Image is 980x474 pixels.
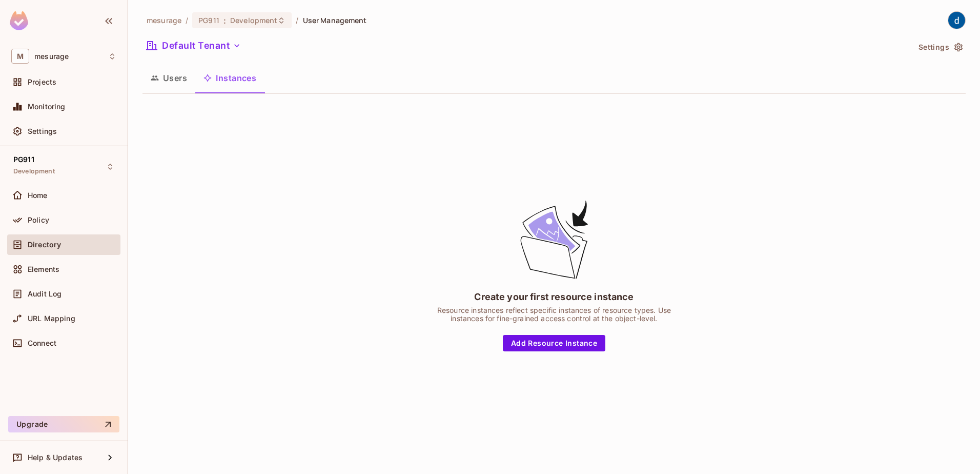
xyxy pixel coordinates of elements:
[948,12,965,29] img: dev 911gcl
[198,15,219,25] span: PG911
[223,16,227,25] span: :
[303,15,367,25] span: User Management
[28,339,56,347] span: Connect
[13,167,55,175] span: Development
[426,306,682,323] div: Resource instances reflect specific instances of resource types. Use instances for fine-grained a...
[147,15,181,25] span: the active workspace
[13,155,34,164] span: PG911
[28,265,59,273] span: Elements
[914,39,966,55] button: Settings
[34,52,69,61] span: Workspace: mesurage
[28,216,49,224] span: Policy
[28,290,62,298] span: Audit Log
[28,78,56,86] span: Projects
[296,15,298,25] li: /
[28,191,48,200] span: Home
[11,49,29,64] span: M
[142,37,245,54] button: Default Tenant
[8,416,119,432] button: Upgrade
[28,241,61,249] span: Directory
[474,290,634,303] div: Create your first resource instance
[10,11,28,30] img: SReyMgAAAABJRU5ErkJggg==
[230,15,277,25] span: Development
[28,127,57,135] span: Settings
[186,15,188,25] li: /
[28,103,66,111] span: Monitoring
[28,314,75,323] span: URL Mapping
[142,65,195,91] button: Users
[28,453,83,462] span: Help & Updates
[503,335,605,351] button: Add Resource Instance
[195,65,264,91] button: Instances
